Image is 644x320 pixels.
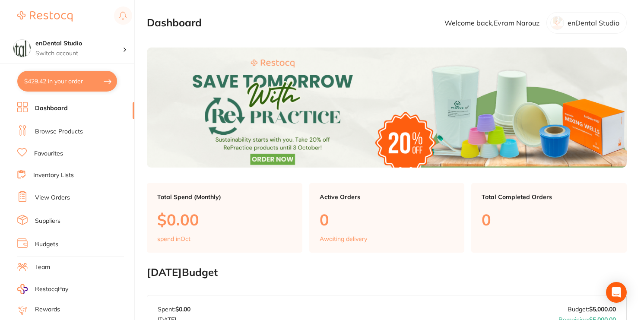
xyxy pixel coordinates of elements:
div: Open Intercom Messenger [606,282,627,303]
p: Budget: [568,306,616,313]
p: Awaiting delivery [320,235,367,242]
p: 0 [320,211,454,228]
a: Total Spend (Monthly)$0.00spend inOct [147,183,302,253]
img: Dashboard [147,48,627,168]
a: Suppliers [35,217,60,225]
p: spend in Oct [157,235,190,242]
a: Dashboard [35,104,68,113]
p: Active Orders [320,193,454,200]
a: Active Orders0Awaiting delivery [309,183,465,253]
a: Favourites [34,149,63,158]
a: Team [35,263,50,272]
p: $0.00 [157,211,292,228]
h4: enDental Studio [35,39,123,48]
h2: [DATE] Budget [147,266,627,279]
img: enDental Studio [13,40,31,57]
strong: $5,000.00 [589,305,616,313]
a: View Orders [35,193,70,202]
h2: Dashboard [147,17,202,29]
a: RestocqPay [17,284,68,294]
a: Budgets [35,240,58,249]
button: $429.42 in your order [17,71,117,92]
a: Browse Products [35,127,83,136]
p: Spent: [158,306,190,313]
strong: $0.00 [175,305,190,313]
a: Total Completed Orders0 [471,183,627,253]
p: Total Completed Orders [482,193,616,200]
p: 0 [482,211,616,228]
a: Rewards [35,305,60,314]
span: RestocqPay [35,285,68,294]
p: enDental Studio [568,19,619,27]
a: Restocq Logo [17,6,73,26]
p: Switch account [35,49,123,58]
p: Welcome back, Evram Narouz [444,19,539,27]
p: Total Spend (Monthly) [157,193,292,200]
a: Inventory Lists [33,171,74,180]
img: RestocqPay [17,284,28,294]
img: Restocq Logo [17,11,73,22]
